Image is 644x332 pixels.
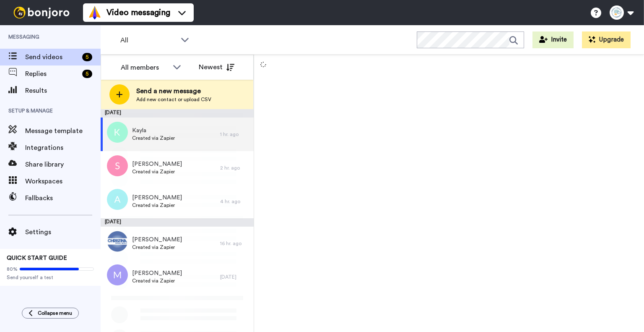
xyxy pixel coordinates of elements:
[82,53,92,61] div: 5
[25,126,101,136] span: Message template
[220,165,249,171] div: 2 hr. ago
[582,31,631,48] button: Upgrade
[82,70,92,78] div: 5
[532,31,574,48] button: Invite
[132,193,182,202] span: [PERSON_NAME]
[220,274,249,280] div: [DATE]
[101,218,254,227] div: [DATE]
[106,7,170,18] span: Video messaging
[25,69,79,79] span: Replies
[7,266,18,272] span: 80%
[132,202,182,209] span: Created via Zapier
[107,189,128,210] img: a.png
[107,231,128,252] img: f03e1809-9fb5-498b-8aa4-eb1660a7e9a2.jpg
[25,193,101,203] span: Fallbacks
[132,235,182,244] span: [PERSON_NAME]
[132,168,182,175] span: Created via Zapier
[107,155,128,176] img: s.png
[25,143,101,153] span: Integrations
[25,227,101,237] span: Settings
[25,159,101,170] span: Share library
[7,274,94,281] span: Send yourself a test
[132,244,182,251] span: Created via Zapier
[136,86,211,96] span: Send a new message
[132,269,182,277] span: [PERSON_NAME]
[136,96,211,103] span: Add new contact or upload CSV
[22,308,79,319] button: Collapse menu
[121,63,169,73] div: All members
[132,126,175,135] span: Kayla
[101,109,254,118] div: [DATE]
[88,6,101,19] img: vm-color.svg
[132,135,175,141] span: Created via Zapier
[25,176,101,186] span: Workspaces
[120,35,177,45] span: All
[107,122,128,143] img: k.png
[220,131,249,138] div: 1 hr. ago
[107,264,128,285] img: m.png
[220,240,249,247] div: 16 hr. ago
[132,160,182,168] span: [PERSON_NAME]
[220,198,249,205] div: 4 hr. ago
[25,86,101,96] span: Results
[7,255,67,261] span: QUICK START GUIDE
[132,277,182,284] span: Created via Zapier
[38,310,72,316] span: Collapse menu
[25,52,79,62] span: Send videos
[10,7,73,18] img: bj-logo-header-white.svg
[192,59,241,76] button: Newest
